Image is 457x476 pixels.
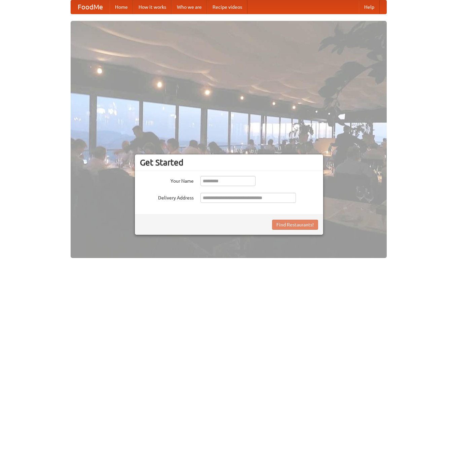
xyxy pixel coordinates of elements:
[207,0,247,14] a: Recipe videos
[359,0,380,14] a: Help
[140,193,194,201] label: Delivery Address
[272,220,318,230] button: Find Restaurants!
[110,0,133,14] a: Home
[133,0,172,14] a: How it works
[71,0,110,14] a: FoodMe
[140,157,318,168] h3: Get Started
[172,0,207,14] a: Who we are
[140,176,194,184] label: Your Name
